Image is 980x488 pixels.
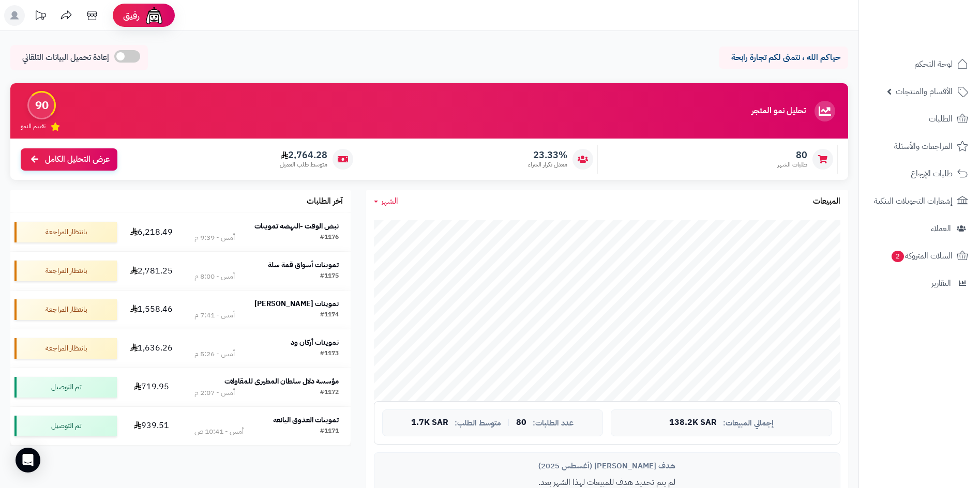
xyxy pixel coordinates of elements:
div: أمس - 10:41 ص [194,426,244,437]
strong: تموينات أسواق قمة سلة [268,260,339,270]
p: حياكم الله ، نتمنى لكم تجارة رابحة [727,52,840,64]
span: العملاء [931,221,951,236]
div: بانتظار المراجعة [14,299,117,320]
span: لوحة التحكم [914,57,953,71]
a: الطلبات [865,106,974,131]
h3: تحليل نمو المتجر [751,106,806,116]
span: 2,764.28 [280,149,327,161]
span: تقييم النمو [21,122,46,131]
div: أمس - 9:39 م [194,233,235,243]
div: #1174 [320,310,339,321]
span: إشعارات التحويلات البنكية [874,194,953,208]
div: بانتظار المراجعة [14,222,117,242]
td: 719.95 [121,368,183,406]
td: 6,218.49 [121,213,183,251]
a: طلبات الإرجاع [865,161,974,186]
span: 23.33% [528,149,567,161]
strong: نبض الوقت -النهضه تموينات [254,221,339,232]
td: 2,781.25 [121,252,183,290]
td: 1,558.46 [121,291,183,329]
td: 939.51 [121,407,183,445]
span: الشهر [381,195,398,207]
div: بانتظار المراجعة [14,338,117,359]
h3: آخر الطلبات [307,197,343,206]
strong: تموينات [PERSON_NAME] [254,298,339,309]
div: بانتظار المراجعة [14,261,117,281]
span: 80 [777,149,807,161]
span: التقارير [931,276,951,291]
span: 138.2K SAR [669,418,717,428]
span: متوسط طلب العميل [280,160,327,169]
span: 1.7K SAR [411,418,448,428]
a: العملاء [865,216,974,241]
div: #1172 [320,388,339,398]
a: السلات المتروكة2 [865,243,974,268]
a: لوحة التحكم [865,52,974,77]
span: عرض التحليل الكامل [45,154,110,165]
strong: تموينات أركان ود [291,337,339,348]
span: | [507,419,510,426]
span: 2 [892,251,904,262]
td: 1,636.26 [121,329,183,368]
span: السلات المتروكة [891,249,953,263]
span: الأقسام والمنتجات [896,84,953,99]
div: هدف [PERSON_NAME] (أغسطس 2025) [382,461,832,471]
span: عدد الطلبات: [533,419,574,428]
span: رفيق [123,9,140,22]
span: إجمالي المبيعات: [723,419,774,428]
img: ai-face.png [144,5,164,26]
div: تم التوصيل [14,377,117,398]
div: #1171 [320,426,339,437]
div: #1173 [320,349,339,359]
span: الطلبات [929,112,953,126]
div: أمس - 8:00 م [194,271,235,282]
span: متوسط الطلب: [455,419,501,428]
div: تم التوصيل [14,416,117,436]
span: 80 [516,418,526,428]
a: عرض التحليل الكامل [21,148,117,171]
a: تحديثات المنصة [27,5,53,28]
span: طلبات الإرجاع [911,166,953,181]
div: أمس - 5:26 م [194,349,235,359]
img: logo-2.png [910,29,970,51]
span: طلبات الشهر [777,160,807,169]
a: الشهر [374,195,398,207]
div: #1176 [320,233,339,243]
a: إشعارات التحويلات البنكية [865,189,974,213]
div: Open Intercom Messenger [16,448,40,472]
div: أمس - 2:07 م [194,388,235,398]
span: المراجعات والأسئلة [894,139,953,154]
a: المراجعات والأسئلة [865,134,974,159]
span: معدل تكرار الشراء [528,160,567,169]
a: التقارير [865,271,974,296]
strong: تموينات العذوق اليانعه [273,415,339,425]
span: إعادة تحميل البيانات التلقائي [22,52,109,64]
h3: المبيعات [813,197,840,206]
div: أمس - 7:41 م [194,310,235,321]
strong: مؤسسة دلال سلطان المطيري للمقاولات [224,376,339,387]
div: #1175 [320,271,339,282]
